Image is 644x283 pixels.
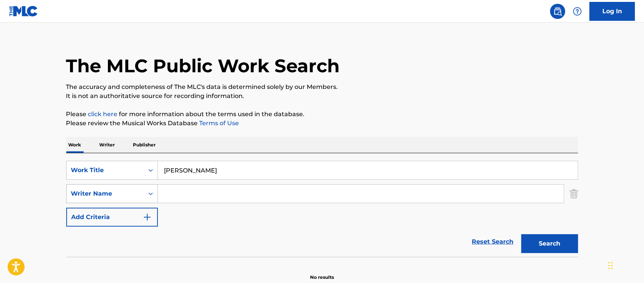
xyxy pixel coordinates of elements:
[97,137,117,153] p: Writer
[88,110,118,118] a: click here
[573,7,582,16] img: help
[71,166,139,175] div: Work Title
[143,213,152,222] img: 9d2ae6d4665cec9f34b9.svg
[606,247,644,283] iframe: Chat Widget
[550,4,565,19] a: Public Search
[608,254,613,277] div: Drag
[66,92,578,101] p: It is not an authoritative source for recording information.
[66,82,578,92] p: The accuracy and completeness of The MLC's data is determined solely by our Members.
[66,137,84,153] p: Work
[71,189,139,198] div: Writer Name
[521,234,578,253] button: Search
[198,120,239,127] a: Terms of Use
[570,184,578,203] img: Delete Criterion
[66,208,158,227] button: Add Criteria
[468,233,518,250] a: Reset Search
[9,6,38,17] img: MLC Logo
[66,161,578,257] form: Search Form
[131,137,158,153] p: Publisher
[310,265,334,281] p: No results
[66,119,578,128] p: Please review the Musical Works Database
[553,7,562,16] img: search
[570,4,585,19] div: Help
[66,110,578,119] p: Please for more information about the terms used in the database.
[589,2,635,21] a: Log In
[66,54,340,77] h1: The MLC Public Work Search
